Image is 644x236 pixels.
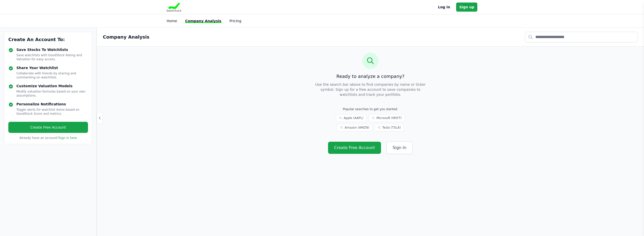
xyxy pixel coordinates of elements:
[274,73,467,80] h3: Ready to analyze a company?
[16,47,88,52] h4: Save Stocks To Watchlists
[16,83,88,88] h4: Customize Valuation Models
[16,90,88,98] p: Modify valuation formulas based on your own assumptions.
[167,19,177,23] a: Home
[318,107,423,111] p: Popular searches to get you started:
[8,122,88,133] a: Create Free Account
[314,82,427,97] p: Use the search bar above to find companies by name or ticker symbol. Sign up for a free account t...
[336,114,367,122] a: Apple (AAPL)
[337,124,372,131] a: Amazon (AMZN)
[167,3,181,12] img: Goodstock Logo
[16,108,88,116] p: Toggle alerts for watchlist items based on GoodStock Score and metrics.
[386,141,413,154] a: Sign In
[16,71,88,79] p: Collaborate with friends by sharing and commenting on watchlists.
[374,124,404,131] a: Tesla (TSLA)
[16,53,88,61] p: Save watchlists with GoodStock Rating and Valuation for easy access.
[456,3,477,12] a: Sign up
[16,65,88,70] h4: Share Your Watchlist
[8,36,88,43] h3: Create An Account To:
[185,19,221,23] a: Company Analysis
[103,34,150,41] h2: Company Analysis
[229,19,241,23] a: Pricing
[59,136,77,140] a: Sign in here
[8,136,88,140] p: Already have an account?
[328,142,381,154] a: Create Free Account
[438,4,450,10] a: Log in
[16,102,88,107] h4: Personalize Notifications
[369,114,405,122] a: Microsoft (MSFT)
